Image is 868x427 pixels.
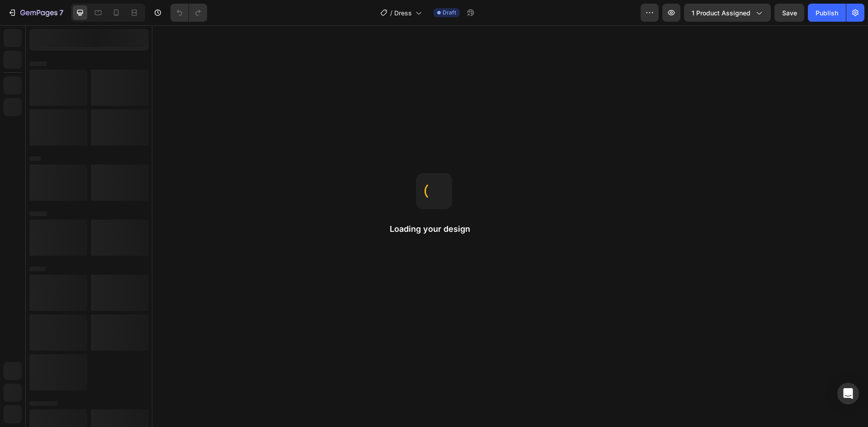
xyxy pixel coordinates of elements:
span: Save [782,9,797,17]
span: 1 product assigned [692,8,750,18]
button: Save [774,4,804,22]
span: Dress [394,8,412,18]
span: Draft [443,9,456,17]
h2: Loading your design [390,224,478,235]
button: Publish [808,4,846,22]
div: Undo/Redo [170,4,207,22]
p: 7 [59,7,63,18]
span: / [390,8,392,18]
div: Publish [816,8,838,18]
button: 1 product assigned [684,4,771,22]
button: 7 [4,4,67,22]
div: Open Intercom Messenger [837,383,859,404]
